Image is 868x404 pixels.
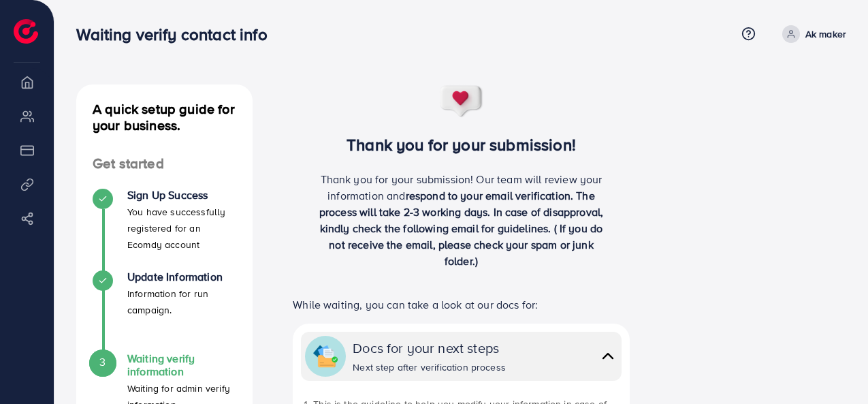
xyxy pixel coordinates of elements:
p: Ak maker [805,26,846,42]
h4: Waiting verify information [127,352,236,378]
div: Next step after verification process [353,360,506,374]
span: respond to your email verification. The process will take 2-3 working days. In case of disapprova... [319,188,603,268]
h4: Sign Up Success [127,189,236,202]
img: success [439,84,484,119]
li: Update Information [76,270,253,352]
img: collapse [313,344,338,369]
p: Information for run campaign. [127,285,236,318]
div: Docs for your next steps [353,338,506,358]
span: 3 [99,354,106,370]
a: Ak maker [777,25,846,43]
img: collapse [598,346,617,366]
li: Sign Up Success [76,189,253,270]
h4: Update Information [127,270,236,283]
img: logo [14,19,38,44]
p: Thank you for your submission! Our team will review your information and [312,171,611,269]
h4: Get started [76,155,253,172]
h3: Thank you for your submission! [274,135,649,155]
h3: Waiting verify contact info [76,25,278,44]
h4: A quick setup guide for your business. [76,101,253,134]
p: While waiting, you can take a look at our docs for: [293,296,630,313]
p: You have successfully registered for an Ecomdy account [127,204,236,253]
